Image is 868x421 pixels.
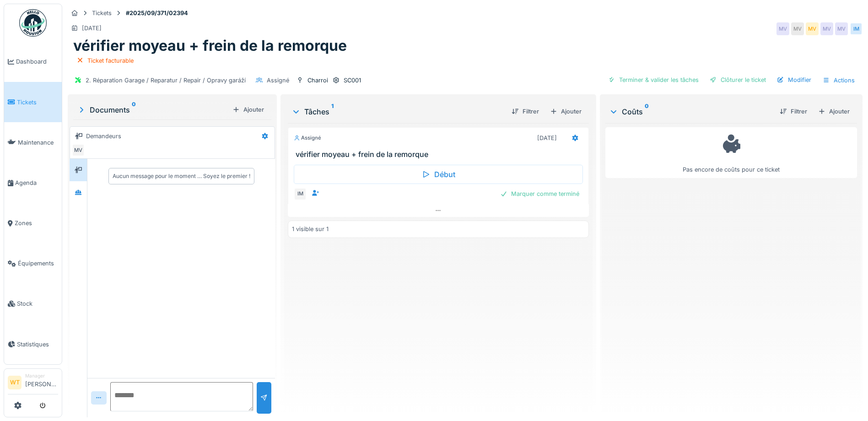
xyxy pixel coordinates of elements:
span: Zones [15,219,58,227]
a: Maintenance [4,122,62,162]
div: Coûts [609,106,772,117]
div: IM [850,22,863,35]
div: MV [791,22,804,35]
div: Marquer comme terminé [496,188,583,200]
sup: 1 [331,106,334,117]
div: Ajouter [546,105,585,118]
div: Assigné [267,76,289,85]
div: Modifier [773,74,815,86]
div: Documents [77,104,229,115]
sup: 0 [132,104,136,115]
div: Charroi [307,76,328,85]
span: Équipements [18,259,58,268]
div: 1 visible sur 1 [292,225,329,233]
a: Agenda [4,162,62,203]
strong: #2025/09/371/02394 [122,9,192,17]
div: Clôturer le ticket [706,74,770,86]
div: Début [294,165,583,184]
a: WT Manager[PERSON_NAME] [8,372,58,394]
a: Dashboard [4,42,62,82]
img: Badge_color-CXgf-gQk.svg [19,9,47,37]
div: Actions [819,74,859,87]
span: Tickets [17,98,58,107]
span: Dashboard [16,57,58,66]
a: Équipements [4,243,62,284]
div: MV [72,144,85,157]
div: Aucun message pour le moment … Soyez le premier ! [113,172,250,180]
div: Ajouter [229,103,268,116]
div: Pas encore de coûts pour ce ticket [611,131,851,174]
sup: 0 [645,106,649,117]
h3: vérifier moyeau + frein de la remorque [296,150,585,159]
div: Tâches [291,106,504,117]
div: MV [776,22,789,35]
div: MV [806,22,819,35]
span: Stock [17,299,58,308]
a: Statistiques [4,324,62,364]
div: Filtrer [508,105,543,118]
a: Zones [4,203,62,243]
span: Agenda [15,178,58,187]
span: Maintenance [18,138,58,147]
div: Tickets [92,9,112,17]
div: Demandeurs [86,132,121,140]
li: WT [8,376,22,389]
div: [DATE] [537,134,557,142]
span: Statistiques [17,340,58,349]
div: 2. Réparation Garage / Reparatur / Repair / Opravy garáží [86,76,246,85]
a: Tickets [4,82,62,122]
a: Stock [4,284,62,324]
div: SC001 [344,76,361,85]
div: Filtrer [776,105,811,118]
h1: vérifier moyeau + frein de la remorque [73,37,347,54]
div: IM [294,188,307,200]
div: Ajouter [814,105,853,118]
div: Manager [25,372,58,379]
div: Assigné [294,134,321,142]
div: MV [820,22,833,35]
div: [DATE] [82,24,102,32]
li: [PERSON_NAME] [25,372,58,392]
div: Ticket facturable [87,56,134,65]
div: MV [835,22,848,35]
div: Terminer & valider les tâches [604,74,702,86]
